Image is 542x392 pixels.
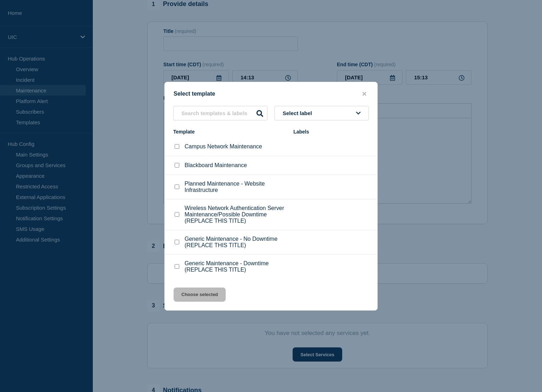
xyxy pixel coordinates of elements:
[293,129,369,135] div: Labels
[185,143,262,150] p: Campus Network Maintenance
[173,129,286,135] div: Template
[175,144,179,149] input: Campus Network Maintenance checkbox
[165,91,377,97] div: Select template
[185,260,286,273] p: Generic Maintenance - Downtime (REPLACE THIS TITLE)
[173,106,267,120] input: Search templates & labels
[185,162,247,169] p: Blackboard Maintenance
[185,236,286,249] p: Generic Maintenance - No Downtime (REPLACE THIS TITLE)
[360,91,368,97] button: close button
[185,181,286,193] p: Planned Maintenance - Website Infrastructure
[275,106,369,120] button: Select label
[175,212,179,217] input: Wireless Network Authentication Server Maintenance/Possible Downtime (REPLACE THIS TITLE) checkbox
[174,288,226,302] button: Choose selected
[283,110,315,116] span: Select label
[175,163,179,167] input: Blackboard Maintenance checkbox
[175,184,179,189] input: Planned Maintenance - Website Infrastructure checkbox
[185,205,286,224] p: Wireless Network Authentication Server Maintenance/Possible Downtime (REPLACE THIS TITLE)
[175,264,179,269] input: Generic Maintenance - Downtime (REPLACE THIS TITLE) checkbox
[175,240,179,244] input: Generic Maintenance - No Downtime (REPLACE THIS TITLE) checkbox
